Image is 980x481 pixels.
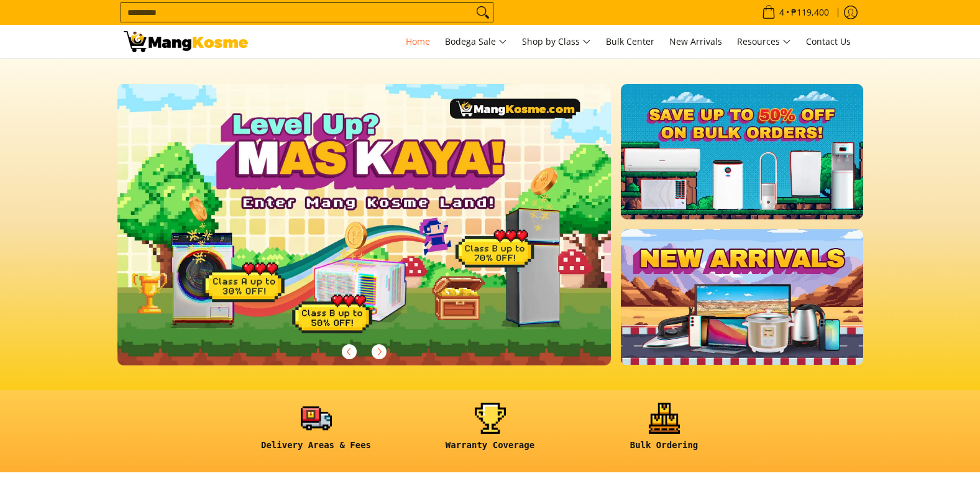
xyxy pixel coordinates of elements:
img: Gaming desktop banner [117,84,611,365]
span: ₱119,400 [789,8,831,17]
span: 4 [777,8,786,17]
span: • [758,6,833,19]
a: <h6><strong>Warranty Coverage</strong></h6> [410,403,571,460]
a: Contact Us [800,25,857,58]
span: Shop by Class [522,34,591,50]
a: Resources [731,25,797,58]
span: Resources [737,34,791,50]
a: Home [400,25,436,58]
a: Bulk Center [600,25,661,58]
nav: Main Menu [260,25,857,58]
a: Shop by Class [516,25,597,58]
span: Home [406,35,430,47]
a: <h6><strong>Delivery Areas & Fees</strong></h6> [236,403,397,460]
a: <h6><strong>Bulk Ordering</strong></h6> [584,403,745,460]
img: Mang Kosme: Your Home Appliances Warehouse Sale Partner! [124,31,248,52]
button: Previous [336,338,363,365]
span: Bulk Center [606,35,654,47]
span: Bodega Sale [445,34,507,50]
a: Bodega Sale [439,25,513,58]
button: Next [365,338,393,365]
span: Contact Us [806,35,851,47]
button: Search [473,3,493,22]
span: New Arrivals [669,35,722,47]
a: New Arrivals [663,25,728,58]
